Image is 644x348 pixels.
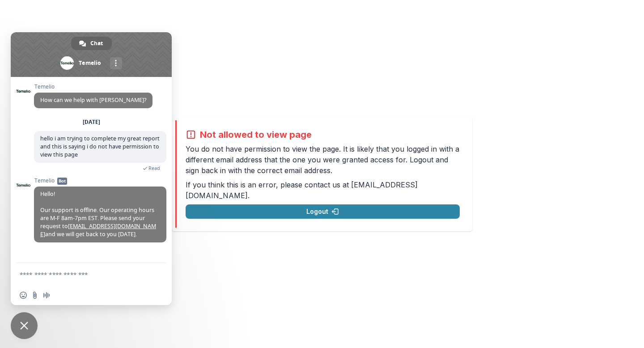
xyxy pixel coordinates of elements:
button: Logout [186,204,460,219]
div: More channels [110,57,122,69]
p: If you think this is an error, please contact us at . [186,179,460,201]
a: [EMAIL_ADDRESS][DOMAIN_NAME] [40,222,156,238]
span: Send a file [31,292,38,299]
span: hello i am trying to complete my great report and this is saying i do not have permission to view... [40,135,160,158]
span: Insert an emoji [20,292,27,299]
div: Chat [71,37,112,50]
textarea: Compose your message... [20,271,143,279]
span: How can we help with [PERSON_NAME]? [40,96,146,104]
span: Audio message [43,292,50,299]
p: You do not have permission to view the page. It is likely that you logged in with a different ema... [186,144,460,176]
span: Temelio [34,178,166,184]
span: Chat [90,37,103,50]
div: Close chat [11,312,38,339]
div: [DATE] [83,119,100,125]
h2: Not allowed to view page [200,129,312,140]
span: Temelio [34,84,153,90]
span: Bot [57,178,67,185]
span: Read [148,165,160,171]
span: Hello! Our support is offline. Our operating hours are M-F 8am-7pm EST. Please send your request ... [40,190,156,238]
